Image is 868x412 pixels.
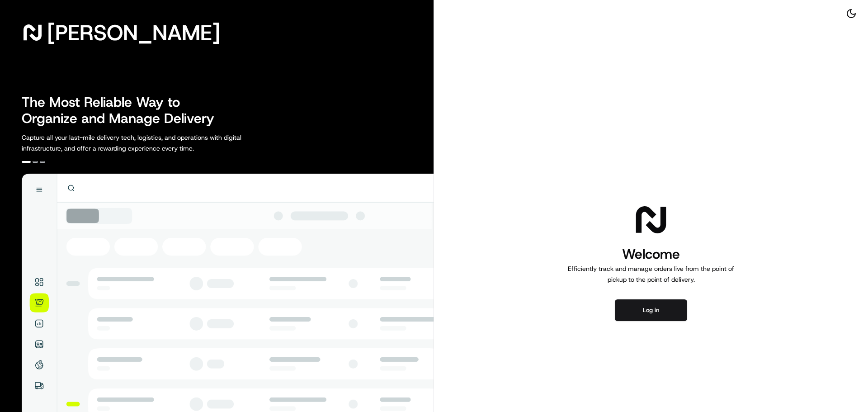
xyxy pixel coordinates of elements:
[22,94,224,127] h2: The Most Reliable Way to Organize and Manage Delivery
[22,132,282,154] p: Capture all your last-mile delivery tech, logistics, and operations with digital infrastructure, ...
[564,263,738,285] p: Efficiently track and manage orders live from the point of pickup to the point of delivery.
[615,299,687,321] button: Log in
[564,245,738,263] h1: Welcome
[47,24,220,42] span: [PERSON_NAME]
